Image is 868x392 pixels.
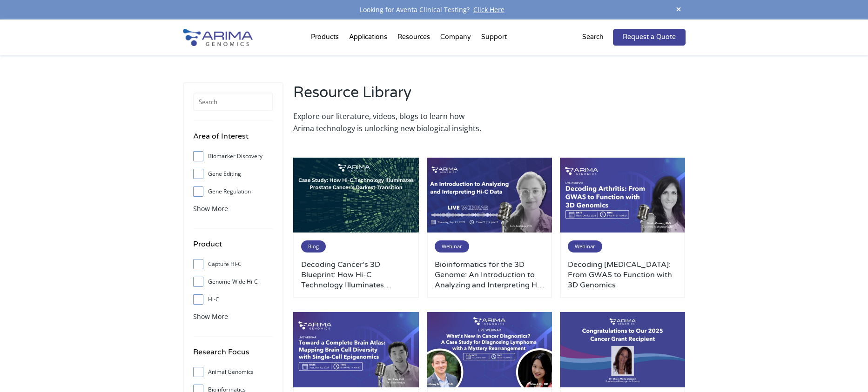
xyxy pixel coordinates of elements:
[293,82,484,110] h2: Resource Library
[613,29,686,46] a: Request a Quote
[293,110,484,134] p: Explore our literature, videos, blogs to learn how Arima technology is unlocking new biological i...
[193,292,273,306] label: Hi-C
[560,158,686,233] img: October-2023-Webinar-1-500x300.jpg
[193,275,273,289] label: Genome-Wide Hi-C
[193,257,273,271] label: Capture Hi-C
[427,158,552,233] img: Sep-2023-Webinar-500x300.jpg
[293,312,419,387] img: March-2024-Webinar-500x300.jpg
[183,29,253,46] img: Arima-Genomics-logo
[193,167,273,181] label: Gene Editing
[435,259,545,290] a: Bioinformatics for the 3D Genome: An Introduction to Analyzing and Interpreting Hi-C Data
[193,238,273,257] h4: Product
[193,312,228,321] span: Show More
[568,240,602,252] span: Webinar
[435,240,469,252] span: Webinar
[193,93,273,111] input: Search
[470,5,508,14] a: Click Here
[193,365,273,379] label: Animal Genomics
[183,4,686,16] div: Looking for Aventa Clinical Testing?
[582,31,604,43] p: Search
[193,346,273,365] h4: Research Focus
[427,312,552,387] img: October-2024-Webinar-Anthony-and-Mina-500x300.jpg
[193,130,273,149] h4: Area of Interest
[301,259,411,290] a: Decoding Cancer’s 3D Blueprint: How Hi-C Technology Illuminates [MEDICAL_DATA] Cancer’s Darkest T...
[301,240,326,252] span: Blog
[193,185,273,199] label: Gene Regulation
[193,149,273,163] label: Biomarker Discovery
[193,204,228,213] span: Show More
[560,312,686,387] img: genome-assembly-grant-2025-500x300.png
[568,259,678,290] a: Decoding [MEDICAL_DATA]: From GWAS to Function with 3D Genomics
[293,158,419,233] img: Arima-March-Blog-Post-Banner-3-500x300.jpg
